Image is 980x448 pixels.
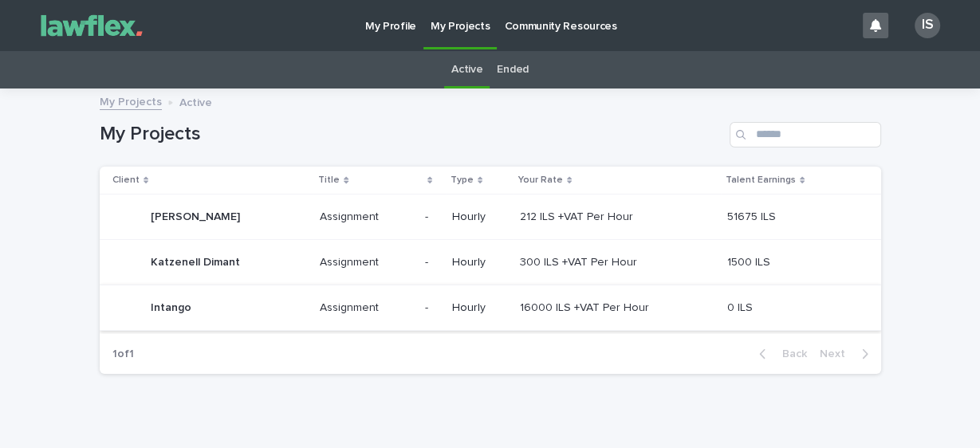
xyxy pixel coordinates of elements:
[425,207,431,224] p: -
[151,207,243,224] p: [PERSON_NAME]
[100,335,147,374] p: 1 of 1
[726,171,796,189] p: Talent Earnings
[497,51,528,88] a: Ended
[746,347,813,361] button: Back
[451,171,474,189] p: Type
[915,13,940,38] div: IS
[100,123,723,146] h1: My Projects
[425,298,431,315] p: -
[727,253,773,269] p: 1500 ILS
[813,347,881,361] button: Next
[179,92,212,110] p: Active
[112,171,140,189] p: Client
[730,122,881,147] input: Search
[520,298,652,315] p: 16000 ILS +VAT Per Hour
[727,207,779,224] p: 51675 ILS
[452,256,507,269] p: Hourly
[100,195,881,240] tr: [PERSON_NAME][PERSON_NAME] AssignmentAssignment -- Hourly212 ILS +VAT Per Hour212 ILS +VAT Per Ho...
[100,92,162,110] a: My Projects
[820,348,855,360] span: Next
[320,253,382,269] p: Assignment
[100,285,881,331] tr: IntangoIntango AssignmentAssignment -- Hourly16000 ILS +VAT Per Hour16000 ILS +VAT Per Hour 0 ILS...
[100,240,881,285] tr: Katzenell DimantKatzenell Dimant AssignmentAssignment -- Hourly300 ILS +VAT Per Hour300 ILS +VAT ...
[32,10,152,41] img: Gnvw4qrBSHOAfo8VMhG6
[773,348,807,360] span: Back
[451,51,482,88] a: Active
[452,210,507,224] p: Hourly
[518,171,563,189] p: Your Rate
[151,298,195,315] p: Intango
[520,253,640,269] p: 300 ILS +VAT Per Hour
[520,207,636,224] p: 212 ILS +VAT Per Hour
[727,298,756,315] p: 0 ILS
[320,207,382,224] p: Assignment
[320,298,382,315] p: Assignment
[425,253,431,269] p: -
[452,301,507,315] p: Hourly
[151,253,243,269] p: Katzenell Dimant
[318,171,340,189] p: Title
